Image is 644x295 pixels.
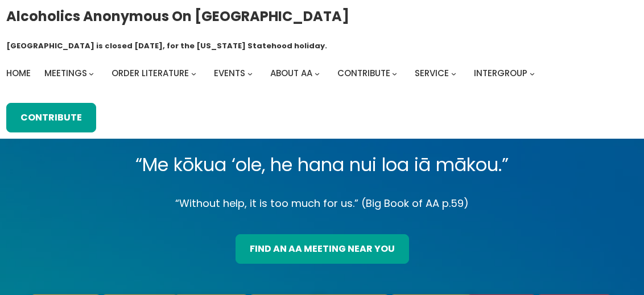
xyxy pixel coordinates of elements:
[191,71,196,76] button: Order Literature submenu
[247,71,253,76] button: Events submenu
[236,234,409,264] a: find an aa meeting near you
[6,4,349,28] a: Alcoholics Anonymous on [GEOGRAPHIC_DATA]
[337,67,390,79] span: Contribute
[270,67,312,79] span: About AA
[270,65,312,81] a: About AA
[6,103,96,132] a: Contribute
[6,67,31,79] span: Home
[451,71,456,76] button: Service submenu
[32,149,612,181] p: “Me kōkua ‘ole, he hana nui loa iā mākou.”
[214,67,245,79] span: Events
[415,67,449,79] span: Service
[474,65,527,81] a: Intergroup
[44,65,87,81] a: Meetings
[337,65,390,81] a: Contribute
[32,194,612,213] p: “Without help, it is too much for us.” (Big Book of AA p.59)
[530,71,535,76] button: Intergroup submenu
[89,71,94,76] button: Meetings submenu
[44,67,87,79] span: Meetings
[112,67,189,79] span: Order Literature
[6,65,539,81] nav: Intergroup
[474,67,527,79] span: Intergroup
[214,65,245,81] a: Events
[315,71,320,76] button: About AA submenu
[392,71,397,76] button: Contribute submenu
[415,65,449,81] a: Service
[6,40,327,52] h1: [GEOGRAPHIC_DATA] is closed [DATE], for the [US_STATE] Statehood holiday.
[6,65,31,81] a: Home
